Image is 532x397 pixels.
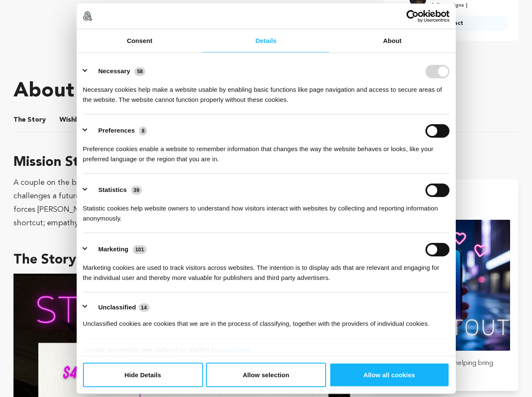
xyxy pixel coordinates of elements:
[13,115,26,125] span: The
[83,64,151,78] button: Necessary (58)
[83,312,449,329] div: Unclassified cookies are cookies that we are in the process of classifying, together with the pro...
[139,127,147,135] span: 8
[79,345,453,361] div: Cookie declaration last updated on [DATE] by
[83,137,449,164] div: Preference cookies enable a website to remember information that changes the way the website beha...
[98,127,135,134] label: Preferences
[83,183,147,197] button: Statistics (39)
[83,242,152,256] button: Marketing (101)
[83,302,155,312] button: Unclassified (14)
[83,197,449,223] div: Statistic cookies help website owners to understand how visitors interact with websites by collec...
[203,29,329,52] a: Details
[98,186,127,193] label: Statistics
[59,115,85,125] span: Wishlist
[376,10,449,22] a: Usercentrics Cookiebot - opens in a new window
[98,245,128,253] label: Marketing
[13,81,189,101] h1: About The Project
[83,362,203,387] button: Hide Details
[134,67,145,76] span: 58
[83,124,152,137] button: Preferences (8)
[83,11,92,21] img: logo
[13,176,350,230] div: A couple on the brink of divorce take a "miracle" pill to save their marriage. SWITCHES challenge...
[131,186,142,195] span: 39
[139,303,150,312] span: 14
[133,245,147,254] span: 101
[329,29,456,52] a: About
[77,29,203,52] a: Consent
[206,362,326,387] button: Allow selection
[83,256,449,282] div: Marketing cookies are used to track visitors across websites. The intention is to display ads tha...
[13,250,350,270] h3: The Story
[329,362,449,387] button: Allow all cookies
[98,67,130,75] label: Necessary
[83,78,449,104] div: Necessary cookies help make a website usable by enabling basic functions like page navigation and...
[13,115,46,125] span: Story
[13,152,350,173] h3: Mission Statement
[218,346,250,353] a: Cookiebot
